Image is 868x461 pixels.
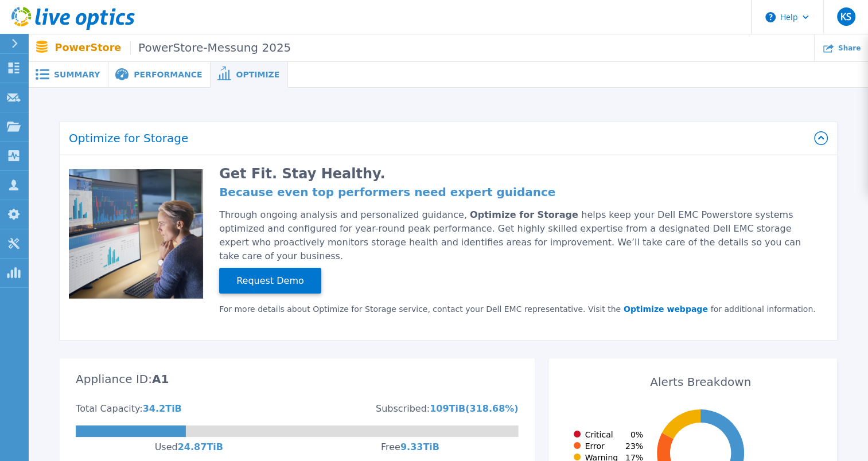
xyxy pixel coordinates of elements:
[376,404,430,413] div: Subscribed:
[232,274,309,288] span: Request Demo
[400,443,439,452] div: 9.33 TiB
[130,41,291,54] span: PowerStore-Messung 2025
[54,71,100,79] span: Summary
[565,366,837,396] div: Alerts Breakdown
[76,404,143,413] div: Total Capacity:
[219,169,821,178] h2: Get Fit. Stay Healthy.
[69,132,814,144] h2: Optimize for Storage
[178,443,223,452] div: 24.87 TiB
[219,304,821,314] div: For more details about Optimize for Storage service, contact your Dell EMC representative. Visit ...
[838,45,861,52] span: Share
[381,443,400,452] div: Free
[470,209,581,220] span: Optimize for Storage
[236,71,279,79] span: Optimize
[134,71,202,79] span: Performance
[630,430,643,439] span: 0 %
[621,304,711,314] a: Optimize webpage
[152,374,169,404] div: A1
[219,268,321,294] button: Request Demo
[219,187,821,197] h4: Because even top performers need expert guidance
[76,374,152,384] div: Appliance ID:
[143,404,182,413] div: 34.2 TiB
[840,12,851,21] span: KS
[625,442,643,451] span: 23 %
[569,430,613,439] div: Critical
[55,41,291,54] p: PowerStore
[569,442,605,451] div: Error
[219,208,821,263] div: Through ongoing analysis and personalized guidance, helps keep your Dell EMC Powerstore systems o...
[430,404,465,413] div: 109 TiB
[69,169,203,300] img: Optimize Promo
[465,404,518,413] div: ( 318.68 %)
[155,443,178,452] div: Used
